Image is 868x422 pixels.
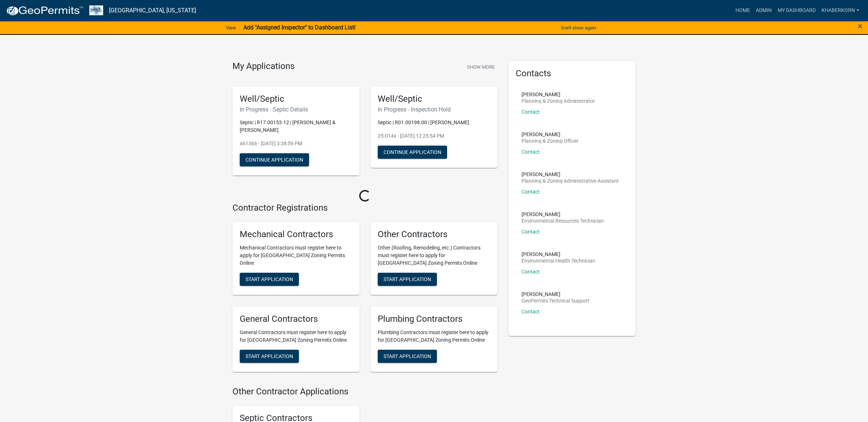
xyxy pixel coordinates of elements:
[522,98,595,104] p: Planning & Zoning Administrator
[522,292,589,297] p: [PERSON_NAME]
[522,109,540,115] a: Contact
[240,106,352,113] h6: In Progress - Septic Details
[522,258,595,263] p: Environmental Health Technician
[522,138,579,143] p: Planning & Zoning Officer
[240,140,352,147] p: 461366 - [DATE] 3:38:59 PM
[858,22,863,31] button: Close
[378,146,447,159] button: Continue Application
[378,94,490,104] h5: Well/Septic
[522,189,540,195] a: Contact
[378,314,490,324] h5: Plumbing Contractors
[522,252,595,257] p: [PERSON_NAME]
[819,4,862,17] a: khaberkorn
[522,172,619,177] p: [PERSON_NAME]
[522,178,619,183] p: Planning & Zoning Administrative Assistant
[522,269,540,275] a: Contact
[232,203,498,213] h4: Contractor Registrations
[522,218,604,223] p: Environmental Resources Technician
[378,350,437,363] button: Start Application
[246,276,293,282] span: Start Application
[232,386,498,397] h4: Other Contractor Applications
[240,244,352,267] p: Mechanical Contractors must register here to apply for [GEOGRAPHIC_DATA] Zoning Permits Online
[522,229,540,235] a: Contact
[753,4,775,17] a: Admin
[240,119,352,134] p: Septic | R17.00153.12 | [PERSON_NAME] & [PERSON_NAME]
[240,329,352,344] p: General Contractors must register here to apply for [GEOGRAPHIC_DATA] Zoning Permits Online
[378,119,490,126] p: Septic | R01.00198.00 | [PERSON_NAME]
[384,276,431,282] span: Start Application
[246,353,293,359] span: Start Application
[558,22,599,34] button: Don't show again
[378,132,490,140] p: 25-014s - [DATE] 12:25:54 PM
[775,4,819,17] a: My Dashboard
[378,273,437,286] button: Start Application
[109,4,196,17] a: [GEOGRAPHIC_DATA], [US_STATE]
[240,273,299,286] button: Start Application
[522,212,604,217] p: [PERSON_NAME]
[232,61,295,72] h4: My Applications
[522,309,540,315] a: Contact
[240,229,352,240] h5: Mechanical Contractors
[384,353,431,359] span: Start Application
[858,21,863,31] span: ×
[223,22,239,34] a: View
[378,329,490,344] p: Plumbing Contractors must register here to apply for [GEOGRAPHIC_DATA] Zoning Permits Online
[378,244,490,267] p: Other (Roofing, Remodeling, etc.) Contractors must register here to apply for [GEOGRAPHIC_DATA] Z...
[240,350,299,363] button: Start Application
[733,4,753,17] a: Home
[522,132,579,137] p: [PERSON_NAME]
[522,92,595,97] p: [PERSON_NAME]
[522,298,589,303] p: GeoPermits Technical Support
[243,24,356,31] strong: Add "Assigned Inspector" to Dashboard List!
[516,68,628,79] h5: Contacts
[378,229,490,240] h5: Other Contractors
[240,94,352,104] h5: Well/Septic
[240,314,352,324] h5: General Contractors
[89,5,103,15] img: Wabasha County, Minnesota
[522,149,540,155] a: Contact
[240,153,309,166] button: Continue Application
[378,106,490,113] h6: In Progress - Inspection Hold
[464,61,498,73] button: Show More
